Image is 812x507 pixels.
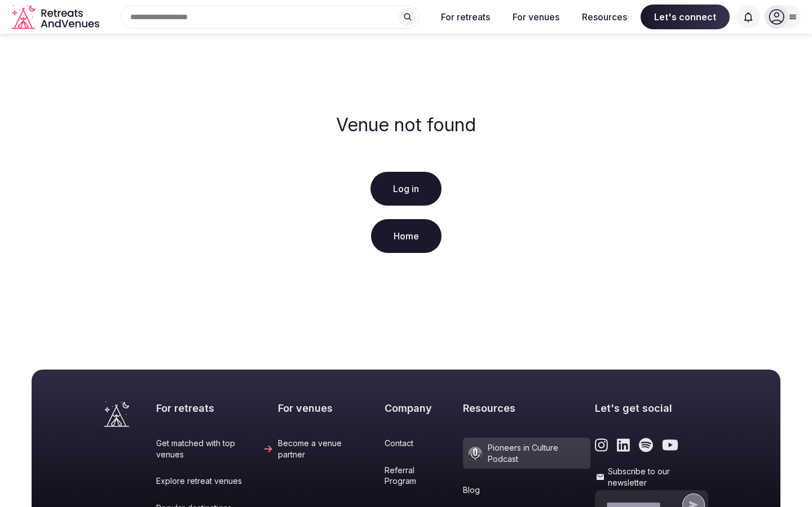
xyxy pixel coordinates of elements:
h2: Company [385,401,458,415]
a: Link to the retreats and venues Youtube page [662,438,678,452]
label: Subscribe to our newsletter [595,466,708,488]
h2: Let's get social [595,401,708,415]
a: Become a venue partner [278,438,380,460]
a: Log in [370,172,442,206]
a: Home [371,219,442,253]
h2: Venue not found [336,114,476,136]
a: Contact [385,438,458,449]
a: Link to the retreats and venues Spotify page [639,438,653,452]
a: Get matched with top venues [156,438,273,460]
button: For retreats [432,5,499,29]
a: Visit the homepage [104,401,129,427]
a: Referral Program [385,465,458,487]
h2: Resources [463,401,590,415]
h2: For retreats [156,401,273,415]
a: Explore retreat venues [156,475,273,487]
button: For venues [504,5,568,29]
svg: Retreats and Venues company logo [11,5,101,30]
a: Blog [463,484,590,496]
a: Visit the homepage [11,5,101,30]
a: Link to the retreats and venues Instagram page [595,438,608,452]
a: Link to the retreats and venues LinkedIn page [617,438,630,452]
button: Resources [573,5,636,29]
a: Pioneers in Culture Podcast [463,438,590,469]
span: Let's connect [641,5,730,29]
h2: For venues [278,401,380,415]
